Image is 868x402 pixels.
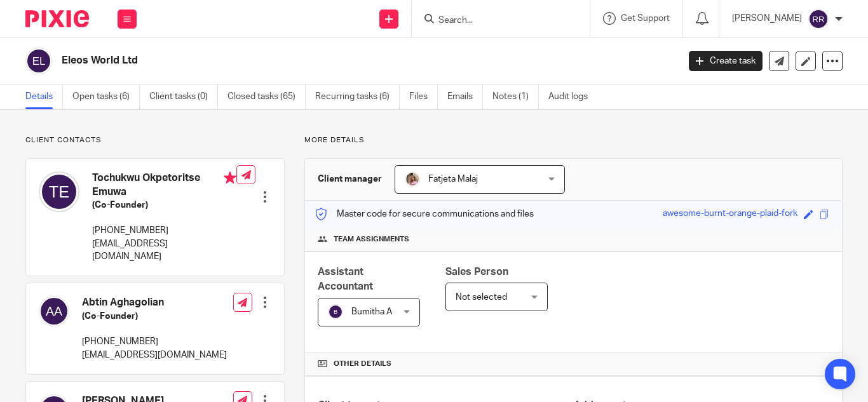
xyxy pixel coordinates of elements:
p: More details [304,135,843,145]
img: svg%3E [328,304,343,319]
p: Master code for secure communications and files [315,208,534,220]
span: Fatjeta Malaj [428,175,478,184]
a: Audit logs [548,84,597,109]
img: MicrosoftTeams-image%20(5).png [405,171,420,187]
span: Not selected [456,293,507,302]
input: Search [437,15,552,27]
a: Open tasks (6) [72,84,140,109]
a: Details [25,84,63,109]
h2: Eleos World Ltd [62,54,548,67]
h3: Client manager [318,173,382,185]
div: awesome-burnt-orange-plaid-fork [663,207,797,222]
img: svg%3E [39,296,69,326]
span: Other details [334,359,391,369]
h4: Tochukwu Okpetoritse Emuwa [92,171,236,199]
p: [EMAIL_ADDRESS][DOMAIN_NAME] [92,238,236,264]
a: Create task [689,51,763,71]
a: Files [409,84,438,109]
h4: Abtin Aghagolian [82,296,227,309]
p: [PHONE_NUMBER] [92,224,236,237]
span: Assistant Accountant [318,267,373,291]
span: Bumitha A [351,307,392,316]
a: Client tasks (0) [149,84,218,109]
a: Recurring tasks (6) [315,84,400,109]
img: svg%3E [808,9,829,29]
span: Team assignments [334,234,409,245]
p: [EMAIL_ADDRESS][DOMAIN_NAME] [82,349,227,361]
h5: (Co-Founder) [82,310,227,323]
a: Notes (1) [492,84,539,109]
img: Pixie [25,10,89,27]
a: Emails [447,84,483,109]
p: [PHONE_NUMBER] [82,335,227,348]
img: svg%3E [25,48,52,74]
a: Closed tasks (65) [227,84,306,109]
p: Client contacts [25,135,285,145]
span: Sales Person [445,267,508,277]
h5: (Co-Founder) [92,199,236,211]
img: svg%3E [39,171,79,212]
i: Primary [224,171,236,184]
p: [PERSON_NAME] [732,12,802,25]
span: Get Support [621,14,670,23]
